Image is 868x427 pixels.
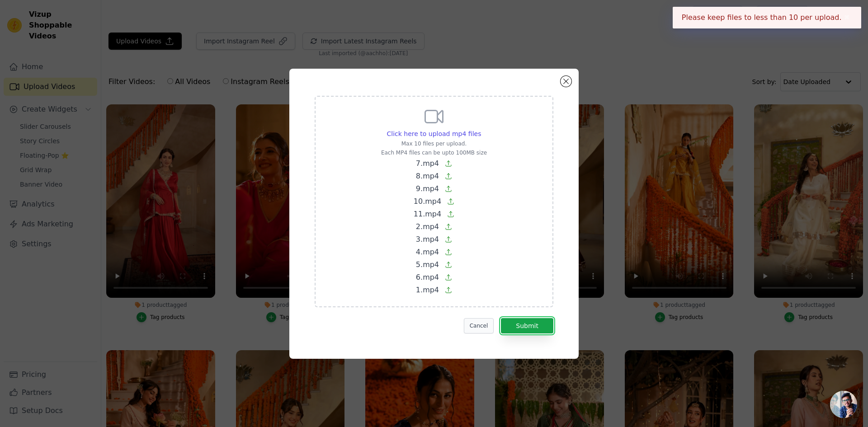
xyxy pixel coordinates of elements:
[416,286,439,294] span: 1.mp4
[416,273,439,282] span: 6.mp4
[414,210,441,218] span: 11.mp4
[416,159,439,168] span: 7.mp4
[387,130,481,137] span: Click here to upload mp4 files
[416,235,439,244] span: 3.mp4
[673,7,861,28] div: Please keep files to less than 10 per upload.
[416,260,439,269] span: 5.mp4
[501,318,553,333] button: Submit
[842,12,852,23] button: Close
[381,149,487,156] p: Each MP4 files can be upto 100MB size
[416,172,439,180] span: 8.mp4
[464,318,494,333] button: Cancel
[414,197,441,206] span: 10.mp4
[830,391,857,418] div: Open chat
[416,184,439,193] span: 9.mp4
[416,248,439,256] span: 4.mp4
[416,222,439,231] span: 2.mp4
[561,76,571,87] button: Close modal
[381,140,487,147] p: Max 10 files per upload.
